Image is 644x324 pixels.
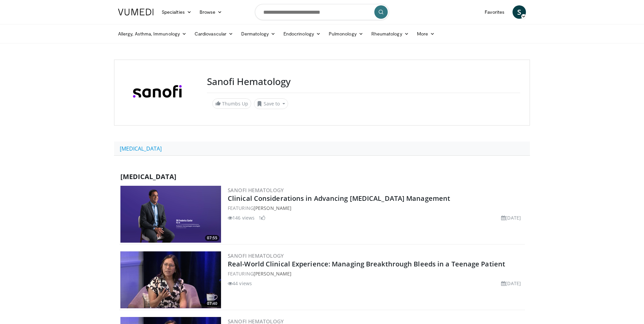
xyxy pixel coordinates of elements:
span: [MEDICAL_DATA] [120,172,176,181]
a: Pulmonology [325,27,367,40]
a: Real-World Clinical Experience: Managing Breakthrough Bleeds in a Teenage Patient [228,259,505,268]
a: Allergy, Asthma, Immunology [114,27,191,40]
a: 07:40 [120,251,221,308]
h3: Sanofi Hematology [207,76,520,87]
a: Sanofi Hematology [228,187,284,193]
a: Dermatology [237,27,279,40]
a: Rheumatology [367,27,413,40]
li: 1 [259,214,265,221]
img: 6aa0a66b-37bf-43c3-b9e3-ec824237b3d8.png.300x170_q85_crop-smart_upscale.png [120,251,221,308]
a: More [413,27,439,40]
a: [PERSON_NAME] [254,205,291,211]
a: Endocrinology [279,27,325,40]
span: 07:55 [205,235,219,241]
a: Cardiovascular [191,27,237,40]
input: Search topics, interventions [255,4,389,20]
a: S [513,5,526,19]
a: Favorites [481,5,508,19]
a: [MEDICAL_DATA] [114,142,167,156]
a: [PERSON_NAME] [254,270,291,277]
a: 07:55 [120,186,221,243]
li: 146 views [228,214,255,221]
li: 44 views [228,280,252,287]
a: Clinical Considerations in Advancing [MEDICAL_DATA] Management [228,194,450,203]
li: [DATE] [501,214,521,221]
a: Browse [196,5,226,19]
a: Thumbs Up [212,98,251,109]
img: dfe713c0-8843-4acc-9520-2de684a0d96d.png.300x170_q85_crop-smart_upscale.png [120,186,221,243]
div: FEATURING [228,205,524,212]
div: FEATURING [228,270,524,277]
span: 07:40 [205,301,219,307]
img: VuMedi Logo [118,9,154,15]
a: Specialties [158,5,196,19]
button: Save to [254,98,288,109]
a: Sanofi Hematology [228,252,284,259]
li: [DATE] [501,280,521,287]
